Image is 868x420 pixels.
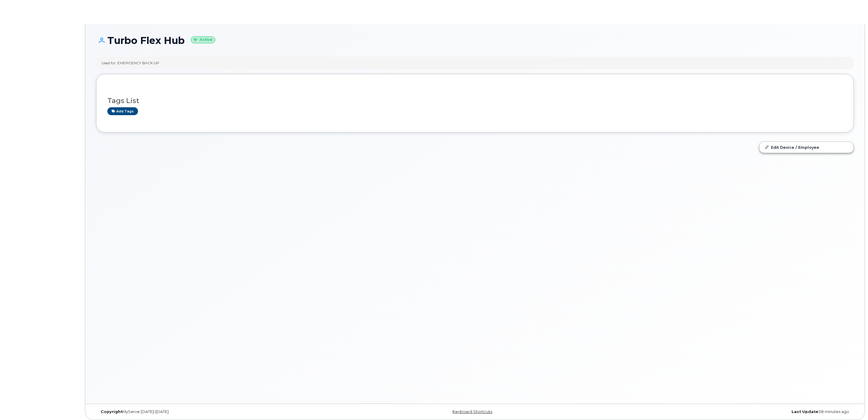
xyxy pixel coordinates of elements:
a: Add tags [107,107,138,115]
div: Used for: EMERGENCY BACK UP [102,60,159,65]
strong: Last Update [792,409,818,414]
a: Edit Device / Employee [759,142,853,153]
a: Keyboard Shortcuts [453,409,492,414]
div: 38 minutes ago [601,409,854,414]
h1: Turbo Flex Hub [96,35,854,46]
small: Active [191,36,215,43]
strong: Copyright [101,409,123,414]
div: MyServe [DATE]–[DATE] [96,409,349,414]
h3: Tags List [107,97,843,105]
